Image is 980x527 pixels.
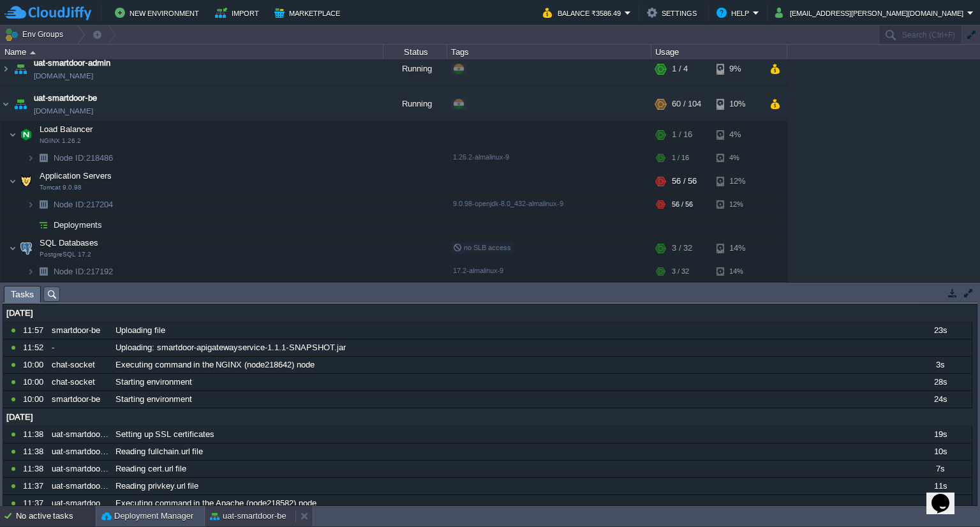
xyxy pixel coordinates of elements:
img: AMDAwAAAACH5BAEAAAAALAAAAAABAAEAAAICRAEAOw== [9,235,17,261]
span: SQL Databases [38,237,100,248]
span: Node ID: [54,267,86,276]
div: 28s [909,374,971,390]
span: Starting environment [115,376,192,388]
div: 60 / 104 [672,87,701,121]
div: smartdoor-be [48,322,111,339]
img: AMDAwAAAACH5BAEAAAAALAAAAAABAAEAAAICRAEAOw== [34,262,52,281]
span: Application Servers [38,170,114,181]
span: 217204 [52,199,115,210]
img: AMDAwAAAACH5BAEAAAAALAAAAAABAAEAAAICRAEAOw== [30,51,36,54]
div: [DATE] [3,409,972,426]
span: Setting up SSL certificates [115,429,214,440]
div: smartdoor-be [48,391,111,408]
div: 11:52 [23,339,47,356]
div: 14% [716,235,758,261]
div: 1 / 16 [672,148,689,168]
div: 1 / 16 [672,122,692,147]
div: 3 / 32 [672,262,689,281]
span: 217192 [52,266,115,277]
button: Help [716,5,753,20]
div: 10s [909,443,971,460]
span: NGINX 1.26.2 [40,137,81,145]
div: 4% [716,148,758,168]
a: uat-smartdoor-be [34,92,97,105]
span: Reading cert.url file [115,463,186,475]
div: 10:00 [23,391,47,408]
a: [DOMAIN_NAME] [34,105,93,117]
div: chat-socket [48,357,111,373]
span: Uploading: smartdoor-apigatewayservice-1.1.1-SNAPSHOT.jar [115,342,346,353]
a: Node ID:217192 [52,266,115,277]
a: Deployments [52,219,104,230]
div: 1 / 4 [672,52,688,86]
div: 4% [716,122,758,147]
span: Executing command in the Apache (node218582) node [115,498,316,509]
div: No active tasks [16,506,96,526]
div: Status [384,45,447,59]
img: AMDAwAAAACH5BAEAAAAALAAAAAABAAEAAAICRAEAOw== [1,52,11,86]
div: uat-smartdoor-public [48,478,111,494]
div: 19s [909,426,971,443]
a: [DOMAIN_NAME] [34,70,93,82]
span: Reading privkey.url file [115,480,198,492]
img: AMDAwAAAACH5BAEAAAAALAAAAAABAAEAAAICRAEAOw== [34,195,52,214]
div: Name [1,45,383,59]
div: 11:38 [23,443,47,460]
img: AMDAwAAAACH5BAEAAAAALAAAAAABAAEAAAICRAEAOw== [34,215,52,235]
div: 24s [909,391,971,408]
div: 23s [909,322,971,339]
div: 10:00 [23,374,47,390]
div: 11:38 [23,426,47,443]
button: uat-smartdoor-be [210,510,286,523]
img: AMDAwAAAACH5BAEAAAAALAAAAAABAAEAAAICRAEAOw== [27,148,34,168]
a: Application ServersTomcat 9.0.98 [38,171,114,181]
img: AMDAwAAAACH5BAEAAAAALAAAAAABAAEAAAICRAEAOw== [27,215,34,235]
button: Env Groups [4,26,68,43]
span: 17.2-almalinux-9 [453,267,503,274]
div: uat-smartdoor-public [48,495,111,512]
div: chat-socket [48,374,111,390]
div: [DATE] [3,305,972,322]
a: Node ID:218486 [52,152,115,163]
img: CloudJiffy [4,5,91,21]
span: 218486 [52,152,115,163]
div: 11:37 [23,495,47,512]
img: AMDAwAAAACH5BAEAAAAALAAAAAABAAEAAAICRAEAOw== [27,195,34,214]
span: 1.26.2-almalinux-9 [453,153,509,161]
span: Tomcat 9.0.98 [40,184,82,191]
a: uat-smartdoor-admin [34,57,110,70]
div: 11:37 [23,478,47,494]
div: 3 / 32 [672,235,692,261]
span: no SLB access [453,244,511,251]
button: [EMAIL_ADDRESS][PERSON_NAME][DOMAIN_NAME] [775,5,967,20]
span: Load Balancer [38,124,94,135]
div: 9% [716,52,758,86]
span: Starting environment [115,394,192,405]
span: PostgreSQL 17.2 [40,251,91,258]
div: 11:57 [23,322,47,339]
div: Running [383,52,447,86]
div: 7s [909,461,971,477]
div: uat-smartdoor-public [48,461,111,477]
span: Executing command in the NGINX (node218642) node [115,359,315,371]
a: SQL DatabasesPostgreSQL 17.2 [38,238,100,248]
button: Settings [647,5,701,20]
img: AMDAwAAAACH5BAEAAAAALAAAAAABAAEAAAICRAEAOw== [34,148,52,168]
button: Deployment Manager [101,510,193,523]
div: uat-smartdoor-public [48,443,111,460]
a: Load BalancerNGINX 1.26.2 [38,124,94,134]
span: Node ID: [54,153,86,163]
div: 5s [909,495,971,512]
span: 9.0.98-openjdk-8.0_432-almalinux-9 [453,200,563,207]
img: AMDAwAAAACH5BAEAAAAALAAAAAABAAEAAAICRAEAOw== [17,235,35,261]
span: Node ID: [54,200,86,209]
div: - [48,339,111,356]
div: 14% [716,262,758,281]
div: 56 / 56 [672,168,697,194]
div: 3s [909,357,971,373]
div: Usage [652,45,787,59]
div: 10:00 [23,357,47,373]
